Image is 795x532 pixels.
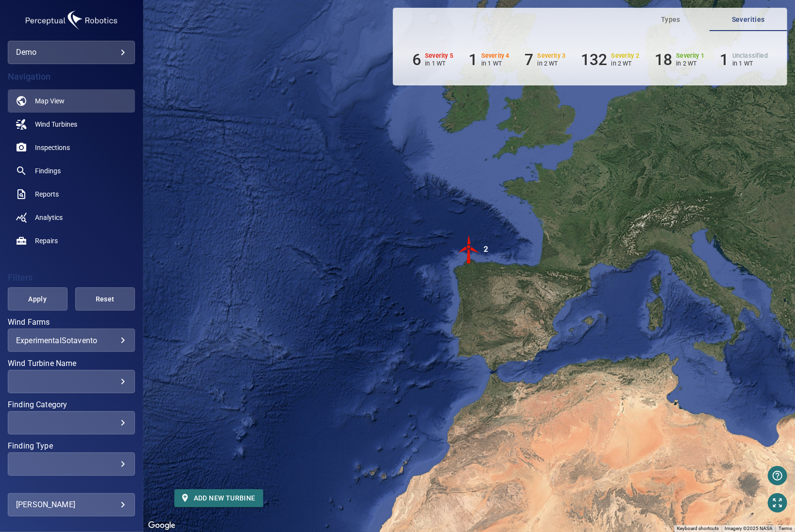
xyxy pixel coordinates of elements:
h6: Unclassified [732,52,768,59]
span: Wind Turbines [35,119,77,129]
span: Apply [20,293,55,305]
h6: 1 [469,50,477,69]
li: Severity 4 [469,50,509,69]
label: Wind Farms [8,318,135,326]
li: Severity Unclassified [720,50,768,69]
div: Wind Farms [8,329,135,352]
span: Inspections [35,143,70,152]
li: Severity 1 [655,50,704,69]
h6: Severity 5 [425,52,453,59]
p: in 2 WT [538,60,566,67]
a: windturbines noActive [8,113,135,136]
p: in 1 WT [732,60,768,67]
a: repairs noActive [8,229,135,252]
div: Wind Turbine Name [8,370,135,393]
h6: Severity 3 [538,52,566,59]
h6: Severity 1 [677,52,705,59]
a: Terms [778,526,792,531]
button: Keyboard shortcuts [677,525,719,532]
a: map active [8,89,135,113]
span: Analytics [35,213,63,222]
div: [PERSON_NAME] [16,497,127,513]
span: Imagery ©2025 NASA [725,526,773,531]
span: Repairs [35,236,58,246]
div: Finding Type [8,452,135,476]
span: Types [638,14,704,26]
p: in 2 WT [677,60,705,67]
img: Google [146,519,178,532]
a: findings noActive [8,159,135,183]
div: demo [8,41,135,64]
li: Severity 5 [412,50,453,69]
img: windFarmIconCat5.svg [455,235,484,264]
h6: 18 [655,50,672,69]
h4: Filters [8,273,135,283]
span: Findings [35,166,61,176]
h6: Severity 2 [611,52,640,59]
h6: 1 [720,50,728,69]
h6: 6 [412,50,421,69]
h6: 132 [581,50,607,69]
div: 2 [484,235,488,264]
li: Severity 3 [525,50,566,69]
a: reports noActive [8,183,135,206]
img: demo-logo [23,8,120,33]
button: Add new turbine [174,489,263,507]
h4: Navigation [8,72,135,82]
span: Add new turbine [182,492,255,504]
label: Wind Turbine Name [8,360,135,367]
gmp-advanced-marker: 2 [455,235,484,266]
a: Open this area in Google Maps (opens a new window) [146,519,178,532]
h6: 7 [525,50,534,69]
div: Finding Category [8,411,135,434]
label: Finding Category [8,401,135,409]
span: Severities [715,14,781,26]
span: Reports [35,189,59,199]
span: Map View [35,96,65,106]
li: Severity 2 [581,50,639,69]
button: Apply [8,287,68,311]
p: in 2 WT [611,60,640,67]
a: analytics noActive [8,206,135,229]
p: in 1 WT [481,60,509,67]
div: demo [16,45,127,60]
p: in 1 WT [425,60,453,67]
h6: Severity 4 [481,52,509,59]
span: Reset [87,293,123,305]
button: Reset [75,287,135,311]
label: Finding Type [8,442,135,450]
a: inspections noActive [8,136,135,159]
div: ExperimentalSotavento [16,336,127,345]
